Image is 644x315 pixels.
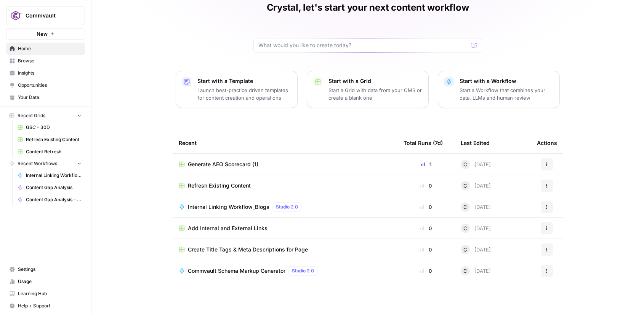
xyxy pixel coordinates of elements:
[6,55,85,67] a: Browse
[404,267,449,275] div: 0
[14,181,85,194] a: Content Gap Analysis
[179,202,391,212] a: Internal Linking Workflow_BlogsStudio 2.0
[404,182,449,189] div: 0
[14,134,85,146] a: Refresh Existing Content
[463,203,467,211] span: C
[292,267,314,274] span: Studio 2.0
[463,182,467,189] span: C
[6,6,85,25] button: Workspace: Commvault
[18,278,82,285] span: Usage
[26,148,82,155] span: Content Refresh
[18,82,82,89] span: Opportunities
[404,132,443,153] div: Total Runs (7d)
[461,202,491,212] div: [DATE]
[188,182,251,189] span: Refresh Existing Content
[188,224,268,232] span: Add Internal and External Links
[179,266,391,275] a: Commvault Schema Markup GeneratorStudio 2.0
[179,182,391,189] a: Refresh Existing Content
[18,302,82,309] span: Help + Support
[461,266,491,275] div: [DATE]
[6,263,85,275] a: Settings
[461,132,490,153] div: Last Edited
[438,71,560,108] button: Start with a WorkflowStart a Workflow that combines your data, LLMs and human review
[463,267,467,275] span: C
[328,86,422,102] p: Start a Grid with data from your CMS or create a blank one
[404,161,449,168] div: 1
[26,136,82,143] span: Refresh Existing Content
[176,71,298,108] button: Start with a TemplateLaunch best-practice driven templates for content creation and operations
[14,146,85,158] a: Content Refresh
[197,86,291,102] p: Launch best-practice driven templates for content creation and operations
[18,266,82,273] span: Settings
[537,132,557,153] div: Actions
[6,288,85,300] a: Learning Hub
[26,196,82,203] span: Content Gap Analysis - Profound
[9,9,22,22] img: Commvault Logo
[179,246,391,253] a: Create Title Tags & Meta Descriptions for Page
[463,161,467,168] span: C
[26,172,82,179] span: Internal Linking Workflow_Blogs
[461,160,491,169] div: [DATE]
[276,204,298,210] span: Studio 2.0
[6,79,85,91] a: Opportunities
[18,45,82,52] span: Home
[14,121,85,134] a: GSC - 30D
[267,2,469,14] h1: Crystal, let's start your next content workflow
[18,112,45,119] span: Recent Grids
[18,160,57,167] span: Recent Workflows
[188,246,308,253] span: Create Title Tags & Meta Descriptions for Page
[197,77,291,85] p: Start with a Template
[188,203,269,211] span: Internal Linking Workflow_Blogs
[461,224,491,233] div: [DATE]
[460,86,553,102] p: Start a Workflow that combines your data, LLMs and human review
[404,203,449,211] div: 0
[37,30,48,38] span: New
[179,132,391,153] div: Recent
[463,246,467,253] span: C
[6,158,85,169] button: Recent Workflows
[26,124,82,131] span: GSC - 30D
[6,43,85,55] a: Home
[179,161,391,168] a: Generate AEO Scorecard (1)
[18,94,82,101] span: Your Data
[6,300,85,312] button: Help + Support
[6,91,85,103] a: Your Data
[307,71,429,108] button: Start with a GridStart a Grid with data from your CMS or create a blank one
[188,161,258,168] span: Generate AEO Scorecard (1)
[14,194,85,206] a: Content Gap Analysis - Profound
[179,224,391,232] a: Add Internal and External Links
[404,224,449,232] div: 0
[258,41,468,49] input: What would you like to create today?
[6,28,85,40] button: New
[463,224,467,232] span: C
[188,267,285,275] span: Commvault Schema Markup Generator
[26,184,82,191] span: Content Gap Analysis
[14,169,85,181] a: Internal Linking Workflow_Blogs
[18,70,82,76] span: Insights
[404,246,449,253] div: 0
[6,110,85,121] button: Recent Grids
[18,57,82,64] span: Browse
[26,12,72,19] span: Commvault
[6,275,85,288] a: Usage
[460,77,553,85] p: Start with a Workflow
[461,181,491,190] div: [DATE]
[461,245,491,254] div: [DATE]
[6,67,85,79] a: Insights
[328,77,422,85] p: Start with a Grid
[18,290,82,297] span: Learning Hub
